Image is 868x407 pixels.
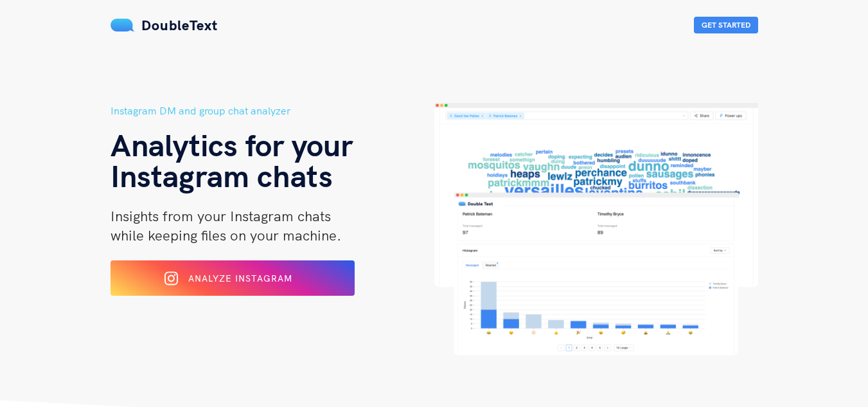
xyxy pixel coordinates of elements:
[111,156,333,195] span: Instagram chats
[111,125,353,164] span: Analytics for your
[434,103,758,356] img: hero
[111,277,355,289] a: Analyze Instagram
[141,16,218,34] span: DoubleText
[111,103,434,119] h5: Instagram DM and group chat analyzer
[111,226,341,244] span: while keeping files on your machine.
[111,260,355,296] button: Analyze Instagram
[188,273,292,284] span: Analyze Instagram
[111,19,135,32] img: mS3x8y1f88AAAAABJRU5ErkJggg==
[111,207,331,225] span: Insights from your Instagram chats
[111,16,218,34] a: DoubleText
[694,17,758,33] button: Get Started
